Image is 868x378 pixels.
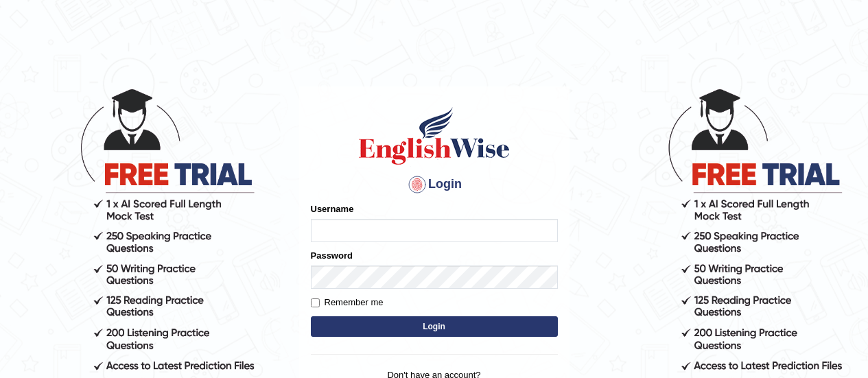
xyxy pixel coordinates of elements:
[356,105,513,167] img: Logo of English Wise sign in for intelligent practice with AI
[311,296,384,309] label: Remember me
[311,249,353,262] label: Password
[311,174,558,196] h4: Login
[311,298,320,307] input: Remember me
[311,202,354,215] label: Username
[311,316,558,337] button: Login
